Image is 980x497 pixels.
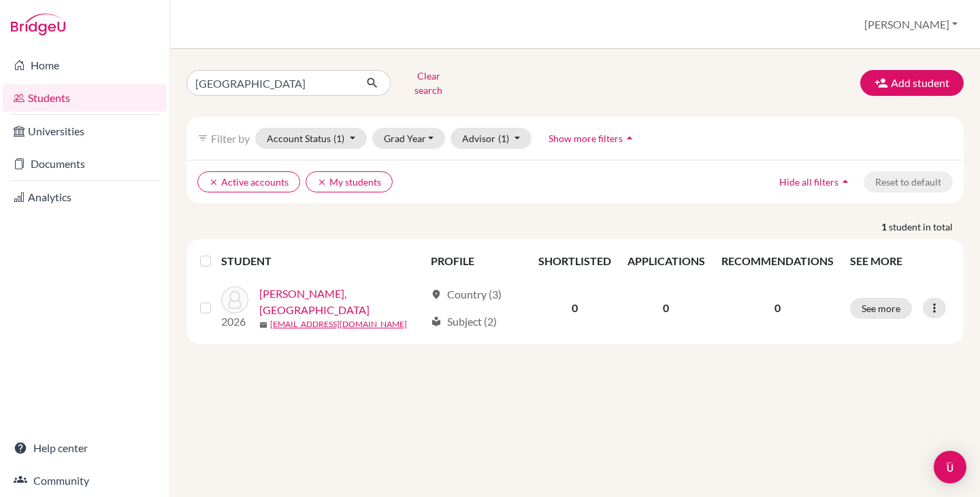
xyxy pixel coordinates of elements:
[3,150,167,177] a: Documents
[431,316,442,327] span: local_library
[3,84,167,112] a: Students
[850,298,912,319] button: See more
[221,245,423,277] th: STUDENT
[619,245,713,277] th: APPLICATIONS
[209,177,218,187] i: clear
[858,12,964,37] button: [PERSON_NAME]
[221,286,248,313] img: Wolff, Lucca
[372,128,446,149] button: Grad Year
[3,118,167,145] a: Universities
[197,133,208,143] i: filter_list
[537,128,648,149] button: Show more filtersarrow_drop_up
[498,133,509,144] span: (1)
[779,176,838,188] span: Hide all filters
[623,131,636,145] i: arrow_drop_up
[317,177,327,187] i: clear
[530,245,619,277] th: SHORTLISTED
[842,245,958,277] th: SEE MORE
[197,171,300,192] button: clearActive accounts
[270,318,407,330] a: [EMAIL_ADDRESS][DOMAIN_NAME]
[768,171,864,192] button: Hide all filtersarrow_drop_up
[3,184,167,211] a: Analytics
[431,286,502,303] div: Country (3)
[713,245,842,277] th: RECOMMENDATIONS
[3,52,167,79] a: Home
[934,451,966,483] div: Open Intercom Messenger
[333,133,344,144] span: (1)
[530,277,619,339] td: 0
[11,14,65,35] img: Bridge-U
[451,128,532,149] button: Advisor(1)
[889,220,964,234] span: student in total
[881,220,889,234] strong: 1
[186,70,355,96] input: Find student by name...
[259,286,425,318] a: [PERSON_NAME], [GEOGRAPHIC_DATA]
[860,70,964,96] button: Add student
[864,171,953,192] button: Reset to default
[431,313,497,330] div: Subject (2)
[431,289,442,300] span: location_on
[259,321,267,329] span: mail
[391,65,466,101] button: Clear search
[255,128,367,149] button: Account Status(1)
[619,277,713,339] td: 0
[721,300,834,316] p: 0
[3,434,167,462] a: Help center
[423,245,529,277] th: PROFILE
[221,313,248,330] p: 2026
[3,467,167,494] a: Community
[211,132,250,145] span: Filter by
[306,171,393,192] button: clearMy students
[549,133,623,144] span: Show more filters
[838,175,852,188] i: arrow_drop_up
